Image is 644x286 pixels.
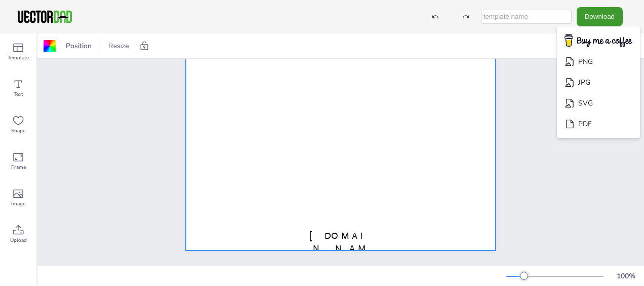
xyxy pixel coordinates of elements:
[11,163,26,171] span: Frame
[577,7,623,26] button: Download
[558,31,639,51] img: buymecoffee.png
[10,236,27,244] span: Upload
[309,230,372,267] span: [DOMAIN_NAME]
[614,271,638,281] div: 100 %
[16,9,73,24] img: VectorDad-1.png
[64,41,94,51] span: Position
[8,54,29,62] span: Template
[557,93,640,114] li: SVG
[104,38,133,54] button: Resize
[11,200,25,208] span: Image
[557,114,640,134] li: PDF
[481,10,572,24] input: template name
[557,26,640,138] ul: Download
[11,127,25,135] span: Shape
[14,90,23,98] span: Text
[557,72,640,93] li: JPG
[557,51,640,72] li: PNG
